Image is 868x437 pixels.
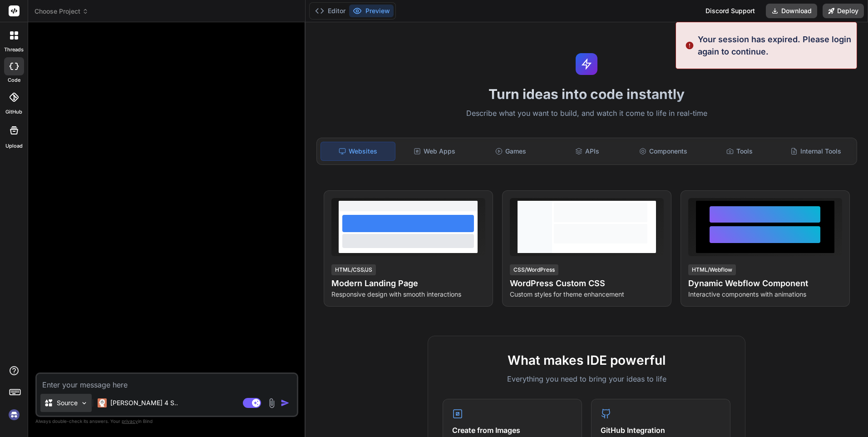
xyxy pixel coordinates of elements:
img: alert [685,33,694,58]
h4: Dynamic Webflow Component [688,277,842,290]
div: Tools [702,142,777,161]
h2: What makes IDE powerful [443,351,730,370]
label: code [8,76,20,84]
h4: Create from Images [452,425,572,436]
button: Preview [349,5,394,17]
div: CSS/WordPress [510,264,558,275]
p: Everything you need to bring your ideas to life [443,373,730,384]
p: Interactive components with animations [688,290,842,299]
p: Source [57,398,78,407]
h4: WordPress Custom CSS [510,277,664,290]
div: Discord Support [700,4,760,18]
p: [PERSON_NAME] 4 S.. [110,398,178,407]
span: Choose Project [35,7,89,16]
label: Upload [5,142,23,150]
h1: Turn ideas into code instantly [311,86,863,102]
div: Games [473,142,548,161]
div: APIs [550,142,624,161]
p: Responsive design with smooth interactions [331,290,485,299]
p: Describe what you want to build, and watch it come to life in real-time [311,108,863,119]
img: signin [6,407,22,422]
h4: Modern Landing Page [331,277,485,290]
span: privacy [122,418,138,424]
p: Always double-check its answers. Your in Bind [35,417,298,426]
img: icon [281,398,290,407]
img: Claude 4 Sonnet [98,398,107,407]
button: Deploy [823,4,864,18]
div: Web Apps [397,142,472,161]
button: Download [766,4,817,18]
div: HTML/CSS/JS [331,264,376,275]
div: Internal Tools [779,142,853,161]
button: Editor [311,5,349,17]
h4: GitHub Integration [601,425,721,436]
p: Your session has expired. Please login again to continue. [698,33,851,58]
div: Components [626,142,700,161]
div: Websites [321,142,396,161]
div: HTML/Webflow [688,264,736,275]
img: attachment [266,398,277,408]
label: threads [4,46,24,54]
img: Pick Models [80,399,88,407]
p: Custom styles for theme enhancement [510,290,664,299]
label: GitHub [5,108,22,116]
